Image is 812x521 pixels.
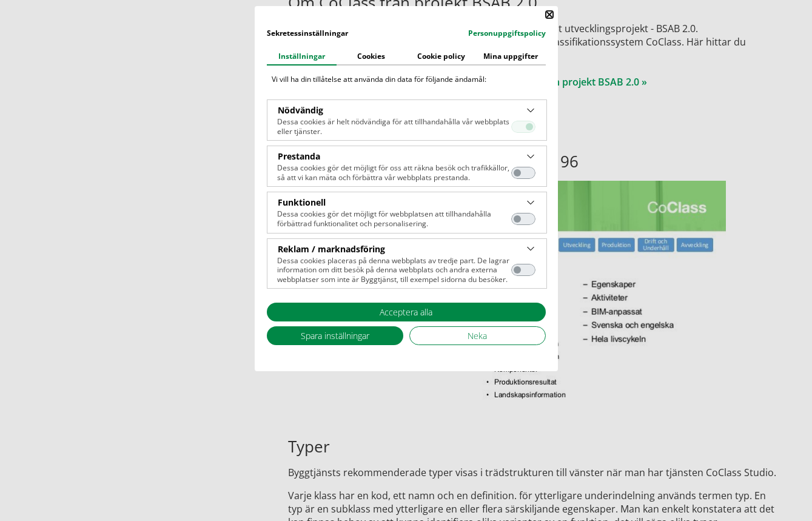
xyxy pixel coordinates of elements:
p: Dessa cookies gör det möjligt för oss att räkna besök och trafikkällor, så att vi kan mäta och fö... [277,163,511,182]
button: Cookies [337,49,406,64]
button: Inställningar [267,49,337,64]
button: Neka alla cookies [409,326,546,345]
h3: Prestanda [278,150,320,163]
button: Nödvändig [511,121,535,133]
span: Neka [468,329,487,342]
button: Prestanda [277,149,321,163]
button: Spara cookie inställningar [267,326,403,345]
button: Funktionell [511,213,535,225]
h3: Funktionell [278,196,326,209]
button: Nödvändig [277,103,324,117]
button: Funktionell [277,195,326,209]
button: Stäng [546,11,553,18]
span: Spara inställningar [301,329,369,342]
h3: Reklam / marknadsföring [278,243,385,255]
p: Dessa cookies placeras på denna webbplats av tredje part. De lagrar information om ditt besök på ... [277,256,511,284]
button: Acceptera alla cookies [267,303,546,321]
button: Mina uppgifter [476,49,546,64]
p: Dessa cookies gör det möjligt för webbplatsen att tillhandahålla förbättrad funktionalitet och pe... [277,209,511,228]
a: Integritetspolicy. Extern länk. Öppnas i en ny flik eller ett nytt fönster. [468,28,546,38]
button: Se mer om: Nödvändig [526,103,535,117]
button: Reklam / marknadsföring [277,242,386,256]
button: Prestanda [511,167,535,179]
h3: Nödvändig [278,104,323,116]
span: Acceptera alla [380,306,432,318]
div: Vi vill ha din tillåtelse att använda din data för följande ändamål: [267,74,546,85]
h2: Sekretessinställningar [267,27,397,39]
p: Dessa cookies är helt nödvändiga för att tillhandahålla vår webbplats eller tjänster. [277,117,511,136]
button: Se mer om: Reklam / marknadsföring [526,242,535,256]
button: Cookie policy [406,49,476,64]
button: Se mer om: Funktionell [526,195,535,209]
button: Se mer om: Prestanda [526,149,535,163]
button: Reklam / marknadsföring [511,264,535,276]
